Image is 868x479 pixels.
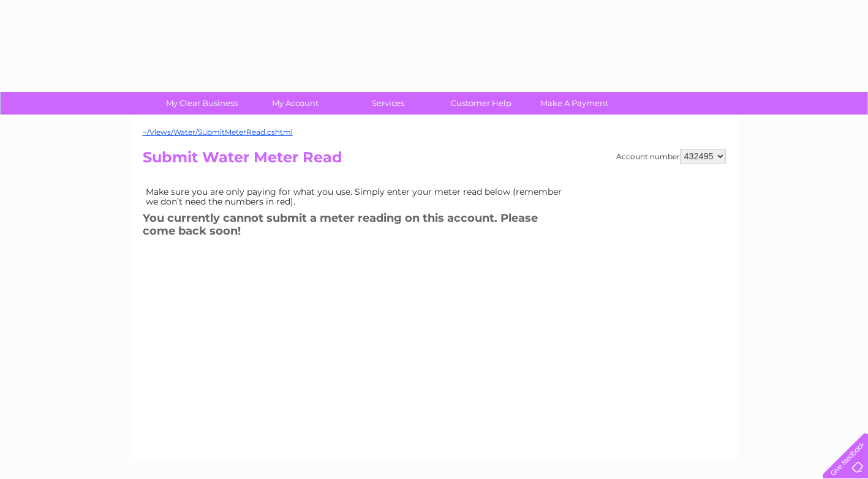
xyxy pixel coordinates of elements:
a: Customer Help [431,92,532,115]
div: Account number [616,149,726,164]
h3: You currently cannot submit a meter reading on this account. Please come back soon! [143,209,572,243]
a: My Account [244,92,345,115]
a: My Clear Business [151,92,252,115]
a: Make A Payment [524,92,625,115]
h2: Submit Water Meter Read [143,149,726,172]
a: Services [338,92,439,115]
a: ~/Views/Water/SubmitMeterRead.cshtml [143,127,293,137]
td: Make sure you are only paying for what you use. Simply enter your meter read below (remember we d... [143,184,572,209]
